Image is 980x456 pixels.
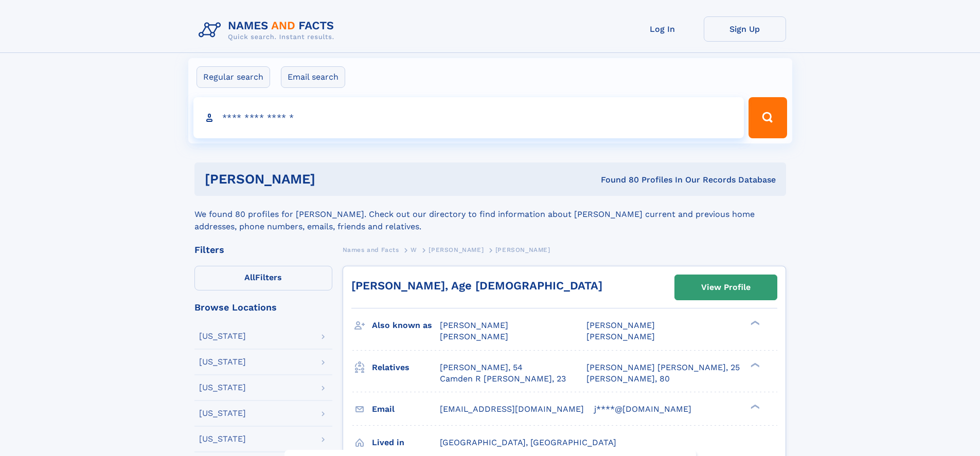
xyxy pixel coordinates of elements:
div: [US_STATE] [199,409,246,417]
div: [US_STATE] [199,358,246,366]
button: Search Button [749,97,787,138]
input: search input [193,97,744,138]
div: [US_STATE] [199,384,246,392]
a: W [411,243,417,256]
span: [GEOGRAPHIC_DATA], [GEOGRAPHIC_DATA] [440,437,616,447]
h3: Also known as [372,317,440,334]
a: Sign Up [704,16,786,42]
span: [PERSON_NAME] [495,246,550,253]
span: [PERSON_NAME] [586,320,655,330]
span: [PERSON_NAME] [429,246,484,253]
h1: [PERSON_NAME] [205,173,458,186]
a: [PERSON_NAME], 54 [440,362,523,373]
a: [PERSON_NAME], Age [DEMOGRAPHIC_DATA] [351,279,602,292]
span: All [244,272,255,282]
span: [PERSON_NAME] [586,332,655,341]
div: Filters [194,245,332,254]
h3: Email [372,400,440,418]
div: View Profile [701,276,751,299]
a: [PERSON_NAME], 80 [586,373,670,385]
div: We found 80 profiles for [PERSON_NAME]. Check out our directory to find information about [PERSON... [194,196,786,233]
a: View Profile [675,275,777,300]
a: Camden R [PERSON_NAME], 23 [440,373,566,385]
label: Regular search [197,66,270,88]
div: Browse Locations [194,303,332,312]
h3: Relatives [372,359,440,376]
div: ❯ [748,361,760,368]
div: [US_STATE] [199,332,246,340]
span: [EMAIL_ADDRESS][DOMAIN_NAME] [440,404,584,414]
span: [PERSON_NAME] [440,332,508,341]
div: [US_STATE] [199,435,246,443]
label: Email search [281,66,345,88]
a: [PERSON_NAME] [429,243,484,256]
a: Log In [621,16,704,42]
div: ❯ [748,403,760,410]
a: Names and Facts [343,243,399,256]
div: Found 80 Profiles In Our Records Database [458,174,776,186]
h3: Lived in [372,434,440,451]
span: W [411,246,417,253]
label: Filters [194,266,332,290]
div: ❯ [748,320,760,326]
a: [PERSON_NAME] [PERSON_NAME], 25 [586,362,740,373]
span: [PERSON_NAME] [440,320,508,330]
img: Logo Names and Facts [194,16,343,44]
